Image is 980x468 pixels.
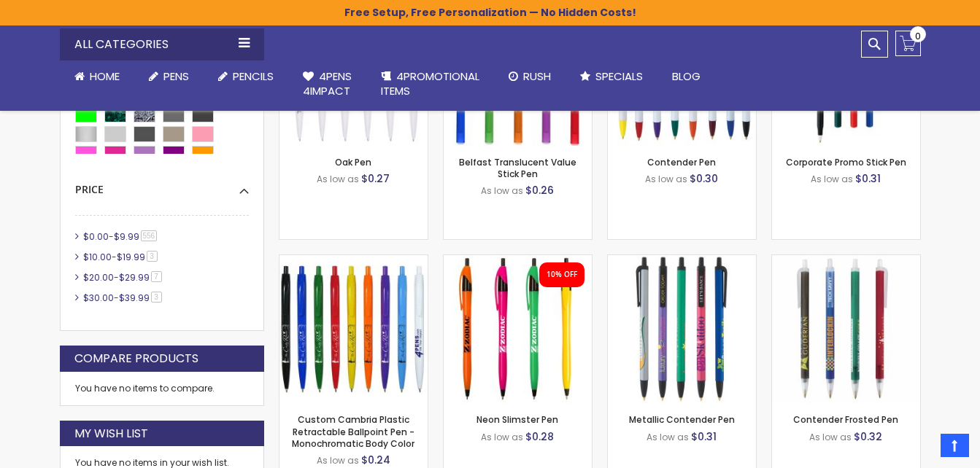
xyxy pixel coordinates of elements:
[547,270,577,280] div: 10% OFF
[134,61,204,93] a: Pens
[444,254,592,267] a: Neon Slimster Pen
[90,69,120,84] span: Home
[288,61,366,108] a: 4Pens4impact
[75,172,249,197] div: Price
[80,251,163,263] a: $10.00-$19.993
[60,61,134,93] a: Home
[691,429,717,444] span: $0.31
[361,453,390,467] span: $0.24
[525,183,554,198] span: $0.26
[941,434,969,457] a: Top
[481,431,523,443] span: As low as
[772,255,920,403] img: Contender Frosted Pen
[690,171,718,186] span: $0.30
[608,255,756,403] img: Metallic Contender Pen
[317,454,359,467] span: As low as
[317,173,359,185] span: As low as
[83,251,112,263] span: $10.00
[74,426,148,442] strong: My Wish List
[523,69,551,84] span: Rush
[444,255,592,403] img: Neon Slimster Pen
[793,413,898,426] a: Contender Frosted Pen
[83,271,114,284] span: $20.00
[60,372,264,406] div: You have no items to compare.
[335,156,371,168] a: Oak Pen
[60,28,264,61] div: All Categories
[608,254,756,267] a: Metallic Contender Pen
[279,254,428,267] a: Custom Cambria Plastic Retractable Ballpoint Pen - Monochromatic Body Color
[494,61,566,93] a: Rush
[895,31,921,56] a: 0
[477,413,558,426] a: Neon Slimster Pen
[151,271,162,282] span: 7
[855,171,881,186] span: $0.31
[80,292,167,304] a: $30.00-$39.993
[147,251,158,262] span: 3
[119,292,150,304] span: $39.99
[366,61,494,108] a: 4PROMOTIONALITEMS
[279,255,428,403] img: Custom Cambria Plastic Retractable Ballpoint Pen - Monochromatic Body Color
[645,173,687,185] span: As low as
[292,413,414,449] a: Custom Cambria Plastic Retractable Ballpoint Pen - Monochromatic Body Color
[83,230,109,243] span: $0.00
[80,230,163,243] a: $0.00-$9.99556
[459,156,576,180] a: Belfast Translucent Value Stick Pen
[381,69,479,98] span: 4PROMOTIONAL ITEMS
[629,413,735,426] a: Metallic Contender Pen
[672,69,701,84] span: Blog
[915,29,921,43] span: 0
[566,61,657,93] a: Specials
[114,230,139,243] span: $9.99
[595,69,643,84] span: Specials
[141,230,158,241] span: 556
[809,431,852,443] span: As low as
[481,184,523,197] span: As low as
[151,292,162,303] span: 3
[657,61,715,93] a: Blog
[647,156,716,168] a: Contender Pen
[786,156,906,168] a: Corporate Promo Stick Pen
[772,254,920,267] a: Contender Frosted Pen
[361,171,390,186] span: $0.27
[80,271,167,284] a: $20.00-$29.997
[163,69,189,84] span: Pens
[647,431,689,443] span: As low as
[525,429,554,444] span: $0.28
[811,173,853,185] span: As low as
[83,292,114,304] span: $30.00
[204,61,288,93] a: Pencils
[119,271,150,284] span: $29.99
[117,251,145,263] span: $19.99
[233,69,274,84] span: Pencils
[74,351,198,367] strong: Compare Products
[854,429,882,444] span: $0.32
[303,69,352,98] span: 4Pens 4impact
